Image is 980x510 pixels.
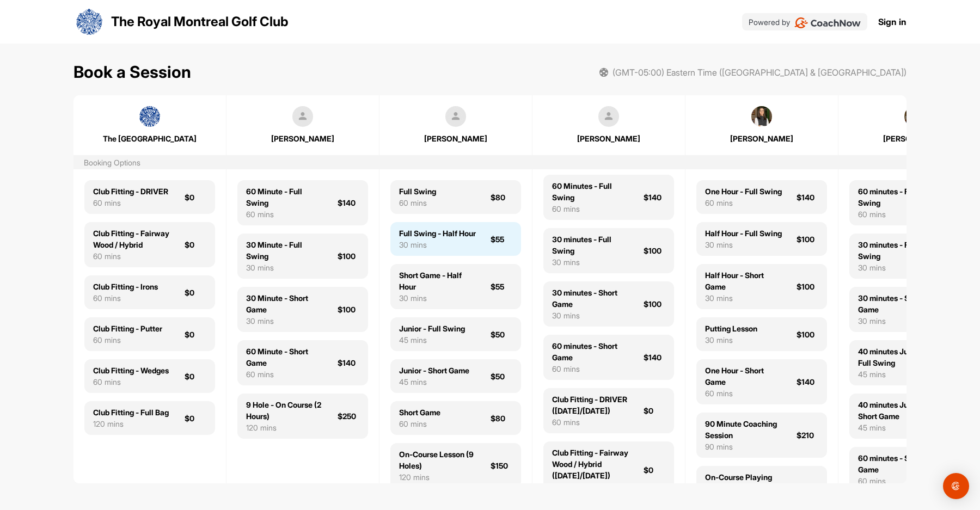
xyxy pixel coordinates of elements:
[552,203,630,214] div: 60 mins
[491,460,512,471] div: $150
[797,429,818,441] div: $210
[552,416,630,428] div: 60 mins
[238,133,367,144] div: [PERSON_NAME]
[705,334,757,346] div: 30 mins
[705,471,783,494] div: On-Course Playing Lesson
[552,310,630,321] div: 30 mins
[705,365,783,388] div: One Hour - Short Game
[797,376,818,388] div: $140
[858,208,936,220] div: 60 mins
[705,418,783,441] div: 90 Minute Coaching Session
[399,197,436,208] div: 60 mins
[552,287,630,310] div: 30 minutes - Short Game
[858,422,936,433] div: 45 mins
[705,197,782,208] div: 60 mins
[338,250,359,262] div: $100
[858,292,936,315] div: 30 minutes - Short Game
[705,323,757,334] div: Putting Lesson
[552,481,630,493] div: 60 mins
[185,329,206,340] div: $0
[399,418,440,429] div: 60 mins
[246,239,324,262] div: 30 Minute - Full Swing
[797,281,818,292] div: $100
[93,376,169,388] div: 60 mins
[705,441,783,452] div: 90 mins
[84,157,140,168] div: Booking Options
[399,334,465,346] div: 45 mins
[858,186,936,208] div: 60 minutes - Full Swing
[185,371,206,382] div: $0
[399,292,477,304] div: 30 mins
[858,452,936,475] div: 60 minutes - Short Game
[858,315,936,327] div: 30 mins
[858,346,936,368] div: 40 minutes Junior - Full Swing
[399,186,436,197] div: Full Swing
[111,12,289,32] p: The Royal Montreal Golf Club
[491,234,512,245] div: $55
[552,256,630,268] div: 30 mins
[246,346,324,368] div: 60 Minute - Short Game
[399,239,476,250] div: 30 mins
[858,399,936,422] div: 40 minutes Junior - Short Game
[797,483,818,494] div: $250
[85,133,215,144] div: The [GEOGRAPHIC_DATA]
[858,239,936,262] div: 30 minutes - Full Swing
[246,399,324,422] div: 9 Hole - On Course (2 Hours)
[93,186,168,197] div: Club Fitting - DRIVER
[76,9,102,35] img: logo
[246,422,324,433] div: 120 mins
[399,448,477,471] div: On-Course Lesson (9 Holes)
[93,228,171,250] div: Club Fitting - Fairway Wood / Hybrid
[391,133,520,144] div: [PERSON_NAME]
[797,192,818,203] div: $140
[93,323,162,334] div: Club Fitting - Putter
[697,133,826,144] div: [PERSON_NAME]
[943,473,969,499] div: Open Intercom Messenger
[445,106,466,127] img: square_default-ef6cabf814de5a2bf16c804365e32c732080f9872bdf737d349900a9daf73cf9.png
[797,234,818,245] div: $100
[749,16,790,28] p: Powered by
[904,106,925,127] img: square_50820e9176b40dfe1a123c7217094fa9.jpg
[399,471,477,483] div: 120 mins
[705,292,783,304] div: 30 mins
[185,192,206,203] div: $0
[399,407,440,418] div: Short Game
[544,133,673,144] div: [PERSON_NAME]
[794,17,861,28] img: CoachNow
[399,323,465,334] div: Junior - Full Swing
[399,376,469,388] div: 45 mins
[705,269,783,292] div: Half Hour - Short Game
[644,352,665,363] div: $140
[850,133,979,144] div: [PERSON_NAME]
[552,447,630,481] div: Club Fitting - Fairway Wood / Hybrid ([DATE]/[DATE])
[491,329,512,340] div: $50
[93,418,169,429] div: 120 mins
[878,15,906,28] a: Sign in
[751,106,772,127] img: square_318c742b3522fe015918cc0bd9a1d0e8.jpg
[246,292,324,315] div: 30 Minute - Short Game
[491,413,512,424] div: $80
[399,228,476,239] div: Full Swing - Half Hour
[552,340,630,363] div: 60 minutes - Short Game
[246,315,324,327] div: 30 mins
[491,281,512,292] div: $55
[644,298,665,310] div: $100
[93,365,169,376] div: Club Fitting - Wedges
[858,262,936,273] div: 30 mins
[246,368,324,380] div: 60 mins
[644,405,665,416] div: $0
[644,192,665,203] div: $140
[399,365,469,376] div: Junior - Short Game
[338,304,359,315] div: $100
[598,106,619,127] img: square_default-ef6cabf814de5a2bf16c804365e32c732080f9872bdf737d349900a9daf73cf9.png
[491,371,512,382] div: $50
[491,192,512,203] div: $80
[292,106,313,127] img: square_default-ef6cabf814de5a2bf16c804365e32c732080f9872bdf737d349900a9daf73cf9.png
[246,262,324,273] div: 30 mins
[139,106,160,127] img: square_21a52c34a1b27affb0df1d7893c918db.jpg
[858,475,936,487] div: 60 mins
[185,413,206,424] div: $0
[552,180,630,203] div: 60 Minutes - Full Swing
[858,368,936,380] div: 45 mins
[93,197,168,208] div: 60 mins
